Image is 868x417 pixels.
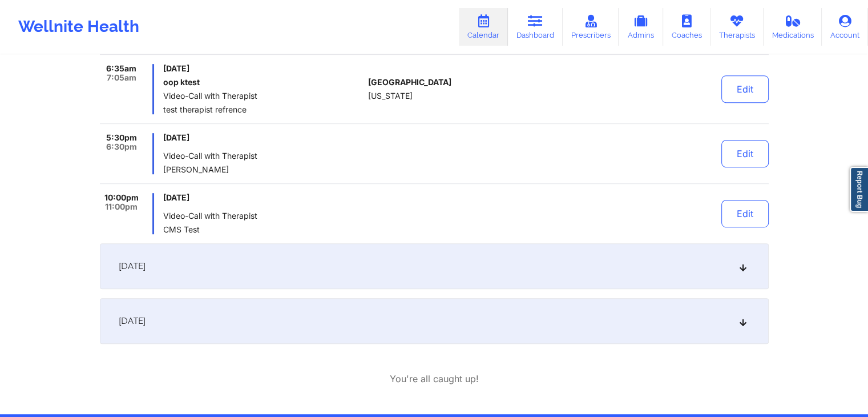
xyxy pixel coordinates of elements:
span: CMS Test [163,225,364,234]
button: Edit [721,140,769,167]
h6: oop ktest [163,78,364,87]
span: Video-Call with Therapist [163,151,364,161]
span: Video-Call with Therapist [163,91,364,101]
span: [US_STATE] [368,91,413,101]
span: 7:05am [107,73,136,82]
a: Dashboard [508,8,563,46]
span: 5:30pm [106,133,137,142]
a: Coaches [663,8,710,46]
span: Video-Call with Therapist [163,211,364,220]
a: Prescribers [563,8,619,46]
span: [DATE] [163,64,364,73]
button: Edit [721,75,769,103]
p: You're all caught up! [390,372,479,386]
span: test therapist refrence [163,105,364,114]
a: Account [822,8,868,46]
a: Calendar [459,8,508,46]
span: [DATE] [163,193,364,202]
a: Medications [764,8,822,46]
span: [PERSON_NAME] [163,165,364,174]
a: Therapists [710,8,764,46]
span: 6:35am [106,64,136,73]
a: Report Bug [850,167,868,212]
span: [DATE] [163,133,364,142]
span: [GEOGRAPHIC_DATA] [368,78,451,87]
span: [DATE] [119,260,146,272]
a: Admins [619,8,663,46]
span: 6:30pm [106,142,137,151]
button: Edit [721,200,769,227]
span: 10:00pm [104,193,139,202]
span: 11:00pm [105,202,138,211]
span: [DATE] [119,315,146,327]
